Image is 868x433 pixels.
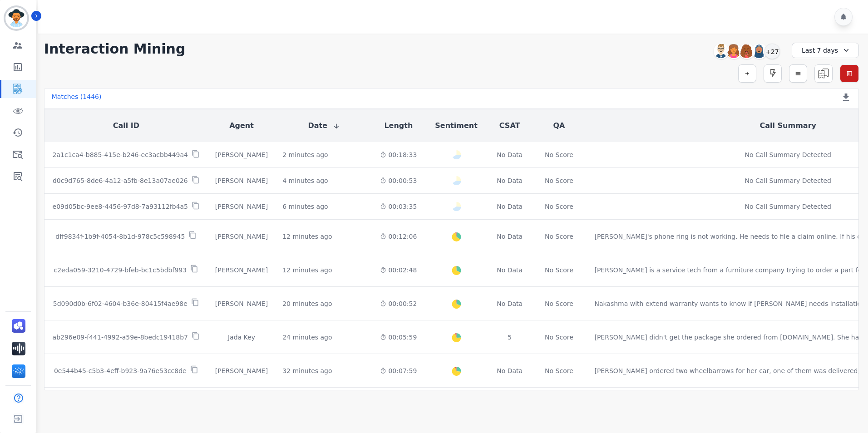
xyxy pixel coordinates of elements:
button: CSAT [499,120,520,131]
div: No Score [545,202,573,211]
div: No Data [496,150,524,159]
img: Bordered avatar [5,7,27,29]
button: QA [553,120,565,131]
div: 00:02:48 [380,266,417,275]
p: ab296e09-f441-4992-a59e-8bedc19418b7 [53,333,188,342]
div: +27 [764,44,780,59]
div: No Data [496,299,524,308]
div: [PERSON_NAME] [215,366,268,375]
div: [PERSON_NAME] [215,150,268,159]
p: e09d05bc-9ee8-4456-97d8-7a93112fb4a5 [53,202,188,211]
div: 00:00:53 [380,176,417,185]
div: 20 minutes ago [282,299,332,308]
div: 12 minutes ago [282,232,332,241]
p: dff9834f-1b9f-4054-8b1d-978c5c598945 [55,232,185,241]
div: 00:12:06 [380,232,417,241]
p: d0c9d765-8de6-4a12-a5fb-8e13a07ae026 [53,176,188,185]
p: 5d090d0b-6f02-4604-b36e-80415f4ae98e [53,299,187,308]
div: No Data [496,266,524,275]
div: No Score [545,176,573,185]
button: Date [308,120,340,131]
h1: Interaction Mining [44,41,186,57]
div: Jada Key [215,333,268,342]
div: 00:00:52 [380,299,417,308]
div: No Score [545,150,573,159]
div: No Data [496,176,524,185]
p: 2a1c1ca4-b885-415e-b246-ec3acbb449a4 [53,150,188,159]
div: Matches ( 1446 ) [52,92,102,105]
div: No Score [545,232,573,241]
div: No Score [545,366,573,375]
div: 2 minutes ago [282,150,328,159]
div: 00:18:33 [380,150,417,159]
div: 00:07:59 [380,366,417,375]
div: No Data [496,202,524,211]
div: [PERSON_NAME] [215,176,268,185]
div: No Data [496,232,524,241]
div: No Data [496,366,524,375]
div: 6 minutes ago [282,202,328,211]
div: 12 minutes ago [282,266,332,275]
div: No Score [545,299,573,308]
div: [PERSON_NAME] [215,299,268,308]
button: Length [384,120,413,131]
div: 00:05:59 [380,333,417,342]
div: [PERSON_NAME] [215,266,268,275]
div: 5 [496,333,524,342]
div: No Score [545,333,573,342]
button: Agent [229,120,254,131]
button: Call Summary [760,120,816,131]
div: 4 minutes ago [282,176,328,185]
button: Sentiment [435,120,477,131]
p: 0e544b45-c5b3-4eff-b923-9a76e53cc8de [54,366,187,375]
div: Last 7 days [792,43,859,58]
div: [PERSON_NAME] [215,202,268,211]
div: No Score [545,266,573,275]
div: 32 minutes ago [282,366,332,375]
button: Call ID [113,120,139,131]
div: 24 minutes ago [282,333,332,342]
div: 00:03:35 [380,202,417,211]
p: c2eda059-3210-4729-bfeb-bc1c5bdbf993 [54,266,187,275]
div: [PERSON_NAME] [215,232,268,241]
